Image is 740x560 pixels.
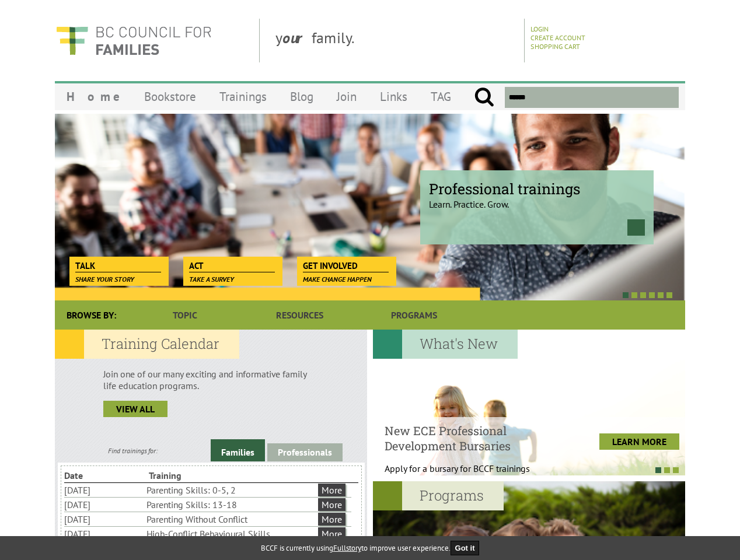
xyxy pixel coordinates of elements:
[55,83,132,110] a: Home
[75,275,134,283] span: Share your story
[55,330,239,359] h2: Training Calendar
[266,19,525,62] div: y family.
[189,260,275,272] span: Act
[318,513,345,526] a: More
[474,87,494,108] input: Submit
[530,42,580,51] a: Shopping Cart
[429,179,645,198] span: Professional trainings
[303,260,389,272] span: Get Involved
[357,300,472,330] a: Programs
[103,368,319,391] p: Join one of our many exciting and informative family life education programs.
[419,83,463,110] a: TAG
[55,300,128,330] div: Browse By:
[318,527,345,540] a: More
[318,484,345,496] a: More
[189,275,234,283] span: Take a survey
[368,83,419,110] a: Links
[208,83,278,110] a: Trainings
[146,512,316,526] li: Parenting Without Conflict
[64,483,144,497] li: [DATE]
[64,512,144,526] li: [DATE]
[333,543,361,553] a: Fullstory
[69,257,167,273] a: Talk Share your story
[267,443,343,461] a: Professionals
[373,330,518,359] h2: What's New
[211,439,265,461] a: Families
[149,468,231,482] li: Training
[451,541,480,555] button: Got it
[64,527,144,541] li: [DATE]
[429,188,645,210] p: Learn. Practice. Grow.
[128,300,242,330] a: Topic
[242,300,357,330] a: Resources
[530,33,585,42] a: Create Account
[385,463,559,486] p: Apply for a bursary for BCCF trainings West...
[146,483,316,497] li: Parenting Skills: 0-5, 2
[103,401,167,417] a: view all
[318,498,345,511] a: More
[55,19,212,62] img: BC Council for FAMILIES
[530,24,549,33] a: Login
[55,446,211,455] div: Find trainings for:
[132,83,208,110] a: Bookstore
[325,83,368,110] a: Join
[278,83,325,110] a: Blog
[146,527,316,541] li: High-Conflict Behavioural Skills
[297,257,395,273] a: Get Involved Make change happen
[303,275,372,283] span: Make change happen
[183,257,281,273] a: Act Take a survey
[599,433,679,450] a: LEARN MORE
[146,498,316,512] li: Parenting Skills: 13-18
[373,481,504,510] h2: Programs
[64,468,146,482] li: Date
[282,28,312,47] strong: our
[64,498,144,512] li: [DATE]
[75,260,161,272] span: Talk
[385,423,559,453] h4: New ECE Professional Development Bursaries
